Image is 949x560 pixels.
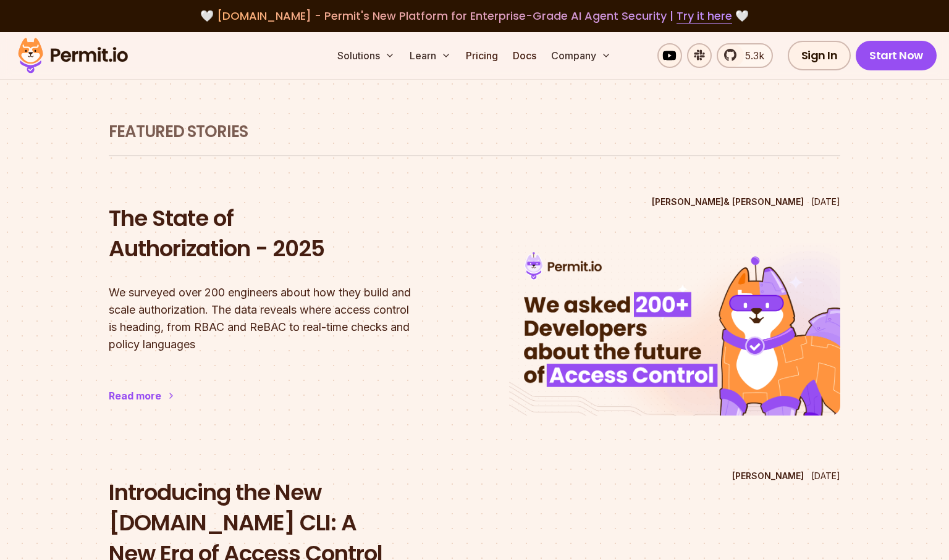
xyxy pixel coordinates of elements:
div: 🤍 🤍 [30,7,919,25]
a: The State of Authorization - 2025[PERSON_NAME]& [PERSON_NAME][DATE]The State of Authorization - 2... [109,191,840,440]
p: [PERSON_NAME] [732,470,804,482]
time: [DATE] [811,196,840,207]
a: Docs [508,43,541,68]
span: [DOMAIN_NAME] - Permit's New Platform for Enterprise-Grade AI Agent Security | [217,8,732,23]
a: Start Now [856,41,937,70]
a: Try it here [677,8,732,24]
p: [PERSON_NAME] & [PERSON_NAME] [652,196,804,208]
div: Read more [109,388,161,403]
a: 5.3k [717,43,773,68]
img: Permit logo [12,35,133,77]
img: The State of Authorization - 2025 [509,243,840,416]
button: Solutions [332,43,400,68]
button: Company [546,43,616,68]
h2: The State of Authorization - 2025 [109,203,440,264]
span: 5.3k [738,48,764,63]
a: Sign In [788,41,851,70]
p: We surveyed over 200 engineers about how they build and scale authorization. The data reveals whe... [109,284,440,353]
button: Learn [405,43,456,68]
h1: Featured Stories [109,121,840,143]
time: [DATE] [811,470,840,481]
a: Pricing [461,43,503,68]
